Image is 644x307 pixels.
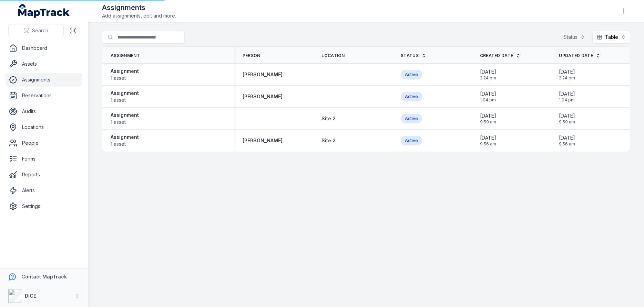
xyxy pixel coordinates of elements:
span: Location [321,53,345,58]
a: Locations [6,120,82,134]
a: [PERSON_NAME] [243,93,283,100]
span: Updated Date [559,53,593,58]
span: Status [401,53,419,58]
span: 1 asset [111,141,139,147]
a: Settings [6,199,82,213]
span: 9:56 am [559,141,575,147]
a: Status [401,53,426,58]
span: Site 2 [321,116,336,121]
a: Assignment1 asset [111,112,139,125]
div: Active [401,136,422,145]
div: Active [401,92,422,101]
span: [DATE] [559,134,575,141]
span: [DATE] [480,134,496,141]
strong: Assignment [111,90,139,97]
span: 9:56 am [480,141,496,147]
span: Add assignments, edit and more. [102,12,176,19]
strong: Assignment [111,68,139,75]
span: Person [243,53,260,58]
span: 9:59 am [480,119,496,125]
a: Assignment1 asset [111,134,139,147]
span: 1 asset [111,75,139,81]
span: Created Date [480,53,513,58]
span: [DATE] [480,68,496,75]
strong: DICE [25,293,36,299]
a: People [6,136,82,150]
span: 1:04 pm [480,97,496,103]
span: 9:59 am [559,119,575,125]
a: Updated Date [559,53,601,58]
span: Search [32,27,48,34]
span: [DATE] [559,68,575,75]
h2: Assignments [102,3,176,12]
span: [DATE] [480,90,496,97]
strong: Assignment [111,112,139,119]
a: Reports [6,168,82,182]
a: Forms [6,152,82,166]
time: 09/09/2025, 9:56:09 am [559,134,575,147]
button: Search [8,24,64,37]
div: Active [401,70,422,79]
a: Reservations [6,89,82,102]
span: [DATE] [559,112,575,119]
time: 09/09/2025, 2:24:12 pm [480,68,496,81]
span: [DATE] [559,90,575,97]
span: 1 asset [111,97,139,103]
a: Assets [6,57,82,71]
button: Status [559,31,590,44]
span: 1:04 pm [559,97,575,103]
span: [DATE] [480,112,496,119]
time: 09/09/2025, 1:04:17 pm [559,90,575,103]
span: Site 2 [321,138,336,143]
strong: Contact MapTrack [21,274,67,279]
time: 09/09/2025, 2:24:12 pm [559,68,575,81]
a: [PERSON_NAME] [243,137,283,144]
a: Alerts [6,184,82,197]
a: Assignment1 asset [111,90,139,103]
a: [PERSON_NAME] [243,71,283,78]
a: Audits [6,105,82,118]
a: MapTrack [18,4,70,18]
a: Site 2 [321,115,336,122]
time: 09/09/2025, 1:04:17 pm [480,90,496,103]
a: Assignment1 asset [111,68,139,81]
span: 2:24 pm [559,75,575,81]
button: Table [592,31,630,44]
a: Dashboard [6,41,82,55]
span: 1 asset [111,119,139,125]
time: 09/09/2025, 9:56:09 am [480,134,496,147]
time: 09/09/2025, 9:59:34 am [480,112,496,125]
a: Site 2 [321,137,336,144]
a: Assignments [6,73,82,87]
a: Created Date [480,53,521,58]
div: Active [401,114,422,123]
strong: Assignment [111,134,139,141]
time: 09/09/2025, 9:59:34 am [559,112,575,125]
span: 2:24 pm [480,75,496,81]
span: Assignment [111,53,140,58]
